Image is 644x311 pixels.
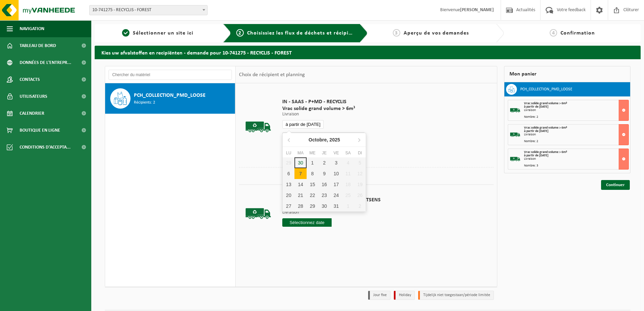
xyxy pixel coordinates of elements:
button: PCH_COLLECTION_PMD_LOOSE Récipients: 2 [105,83,235,114]
div: Lu [283,150,294,156]
span: Calendrier [20,105,44,122]
strong: à partir de [DATE] [524,105,548,109]
strong: à partir de [DATE] [524,129,548,133]
span: Utilisateurs [20,88,47,105]
div: Livraison [524,109,628,112]
div: 27 [283,201,294,212]
h2: Kies uw afvalstoffen en recipiënten - demande pour 10-741275 - RECYCLIS - FOREST [95,46,641,59]
div: 14 [294,179,306,190]
span: Récipients: 2 [134,99,155,106]
a: Continuer [601,180,630,190]
div: Nombre: 2 [524,140,628,143]
span: Sélectionner un site ici [133,30,193,36]
div: 10 [330,168,342,179]
span: 10-741275 - RECYCLIS - FOREST [90,5,207,15]
span: 4 [550,29,557,37]
div: 17 [330,179,342,190]
div: Ve [330,150,342,156]
p: Livraison [282,112,365,117]
div: Ma [294,150,306,156]
span: Vrac solide grand volume > 6m³ [524,126,567,130]
div: Choix de récipient et planning [236,66,308,83]
div: Sa [342,150,354,156]
div: 30 [294,157,306,168]
div: Livraison [524,157,628,161]
span: Confirmation [560,30,595,36]
div: 31 [330,201,342,212]
li: Tijdelijk niet toegestaan/période limitée [418,291,494,300]
div: Mon panier [504,66,630,82]
li: Jour fixe [368,291,390,300]
div: Nombre: 2 [524,115,628,119]
span: Conditions d'accepta... [20,139,71,156]
li: Holiday [394,291,415,300]
i: 2025 [330,137,340,142]
div: 30 [318,201,330,212]
span: IN - SAAS - P+MD - RECYCLIS [282,98,365,105]
span: Tableau de bord [20,37,56,54]
div: 2 [318,157,330,168]
div: Livraison [524,133,628,136]
div: 20 [283,190,294,201]
div: 29 [307,201,318,212]
div: 8 [307,168,318,179]
div: Je [318,150,330,156]
div: 7 [294,168,306,179]
span: Contacts [20,71,40,88]
span: Nombre [324,132,365,141]
div: 24 [330,190,342,201]
div: 13 [283,179,294,190]
input: Chercher du matériel [109,70,232,80]
span: Vrac solide grand volume > 6m³ [282,105,365,112]
div: Me [307,150,318,156]
span: Aperçu de vos demandes [404,30,469,36]
a: 1Sélectionner un site ici [98,29,218,37]
input: Sélectionnez date [282,120,324,129]
div: Nombre: 3 [524,164,628,168]
div: 28 [294,201,306,212]
div: Octobre, [306,134,343,145]
span: Choisissiez les flux de déchets et récipients [247,30,360,36]
span: 1 [122,29,129,37]
div: 21 [294,190,306,201]
span: Vrac solide grand volume > 6m³ [524,150,567,154]
span: 2 [236,29,244,37]
div: Di [354,150,366,156]
div: 22 [307,190,318,201]
span: Données de l'entrepr... [20,54,71,71]
div: 23 [318,190,330,201]
strong: à partir de [DATE] [524,154,548,157]
div: 1 [307,157,318,168]
span: 3 [393,29,400,37]
span: Navigation [20,20,44,37]
div: 16 [318,179,330,190]
div: 6 [283,168,294,179]
input: Sélectionnez date [282,218,332,227]
div: 3 [330,157,342,168]
span: Boutique en ligne [20,122,60,139]
span: PCH_COLLECTION_PMD_LOOSE [134,91,206,99]
div: 15 [307,179,318,190]
strong: [PERSON_NAME] [460,7,494,13]
div: 9 [318,168,330,179]
span: Vrac solide grand volume > 6m³ [524,102,567,105]
p: Livraison [282,210,381,215]
span: 10-741275 - RECYCLIS - FOREST [89,5,208,15]
h3: PCH_COLLECTION_PMD_LOOSE [520,84,572,95]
